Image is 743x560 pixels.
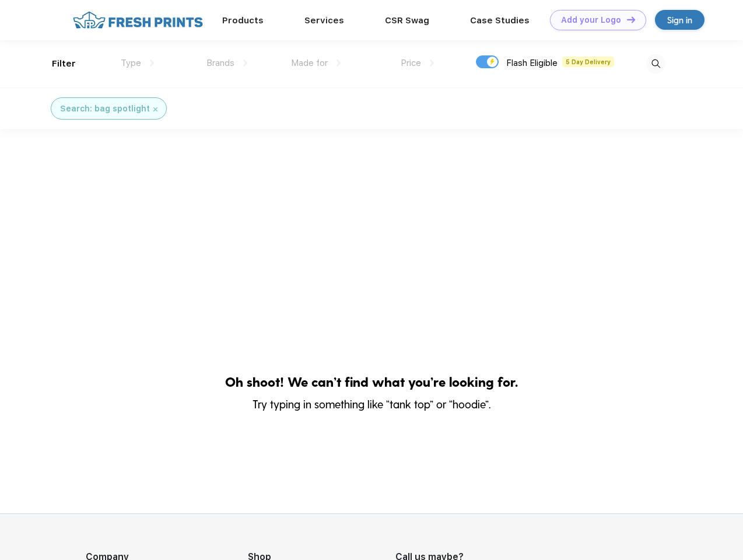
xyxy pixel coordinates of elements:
span: Flash Eligible [506,58,558,68]
span: Made for [291,58,328,68]
span: Type [121,58,141,68]
div: Sign in [667,13,692,27]
img: desktop_search.svg [646,54,665,73]
img: dropdown.png [150,60,154,66]
img: dropdown.png [337,60,341,66]
img: DT [627,16,635,23]
div: Search: bag spotlight [60,103,150,115]
div: Filter [52,57,76,71]
img: dropdown.png [243,60,247,66]
a: Products [222,15,264,26]
span: 5 Day Delivery [562,57,614,67]
div: Add your Logo [561,15,621,25]
span: Price [401,58,421,68]
img: filter_cancel.svg [153,107,157,111]
span: Brands [206,58,234,68]
img: fo%20logo%202.webp [69,10,206,30]
img: dropdown.png [430,60,434,66]
a: Sign in [655,10,705,30]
